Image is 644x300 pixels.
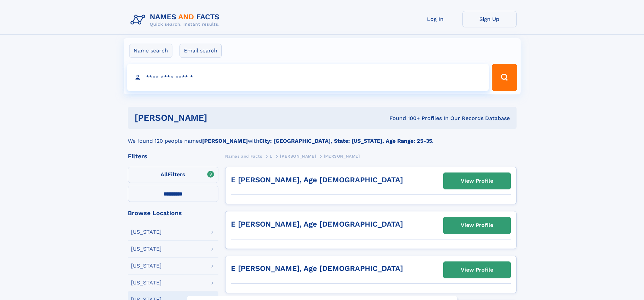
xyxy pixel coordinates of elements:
div: Filters [128,153,218,159]
b: City: [GEOGRAPHIC_DATA], State: [US_STATE], Age Range: 25-35 [259,138,432,144]
div: [US_STATE] [131,263,162,269]
img: Logo Names and Facts [128,11,225,29]
a: View Profile [444,217,510,233]
label: Name search [129,44,172,58]
div: View Profile [461,173,493,189]
a: E [PERSON_NAME], Age [DEMOGRAPHIC_DATA] [231,264,403,273]
a: View Profile [444,173,510,189]
div: Browse Locations [128,210,218,216]
label: Filters [128,167,218,183]
a: L [270,152,272,160]
div: We found 120 people named with . [128,129,517,145]
label: Email search [180,44,222,58]
div: View Profile [461,217,493,233]
button: Search Button [492,64,517,91]
div: View Profile [461,262,493,278]
a: [PERSON_NAME] [280,152,316,160]
div: [US_STATE] [131,280,162,285]
span: L [270,154,272,159]
input: search input [127,64,489,91]
span: [PERSON_NAME] [324,154,360,159]
a: Log In [408,11,462,27]
a: E [PERSON_NAME], Age [DEMOGRAPHIC_DATA] [231,220,403,228]
span: All [161,171,168,178]
a: View Profile [444,262,510,278]
a: E [PERSON_NAME], Age [DEMOGRAPHIC_DATA] [231,176,403,184]
span: [PERSON_NAME] [280,154,316,159]
b: [PERSON_NAME] [202,138,248,144]
div: [US_STATE] [131,246,162,252]
a: Names and Facts [225,152,262,160]
div: [US_STATE] [131,229,162,235]
a: Sign Up [462,11,517,27]
h1: [PERSON_NAME] [135,114,299,122]
div: Found 100+ Profiles In Our Records Database [298,115,510,122]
